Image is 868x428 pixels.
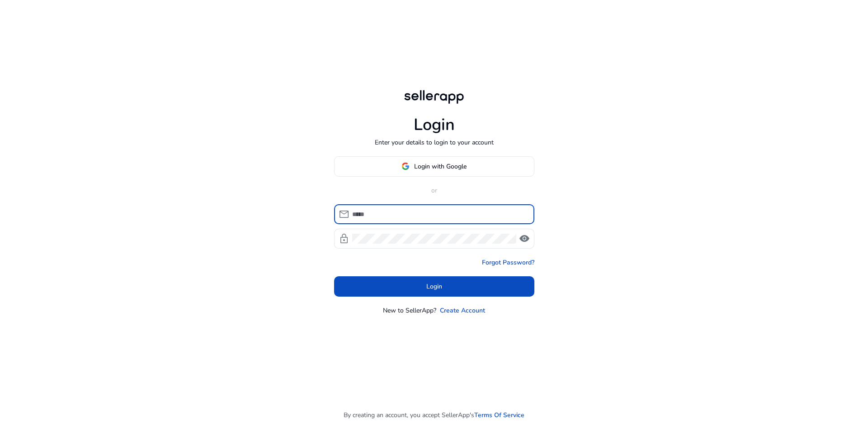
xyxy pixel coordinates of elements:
a: Create Account [440,306,485,315]
img: google-logo.svg [401,162,410,170]
span: Login with Google [414,162,467,171]
button: Login [334,276,534,297]
span: Login [426,282,442,291]
p: New to SellerApp? [383,306,436,315]
p: or [334,186,534,195]
h1: Login [414,115,455,135]
a: Terms Of Service [474,410,524,420]
span: lock [339,233,349,244]
p: Enter your details to login to your account [375,138,494,147]
button: Login with Google [334,156,534,177]
span: visibility [519,233,530,244]
span: mail [339,209,349,220]
a: Forgot Password? [482,258,534,267]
